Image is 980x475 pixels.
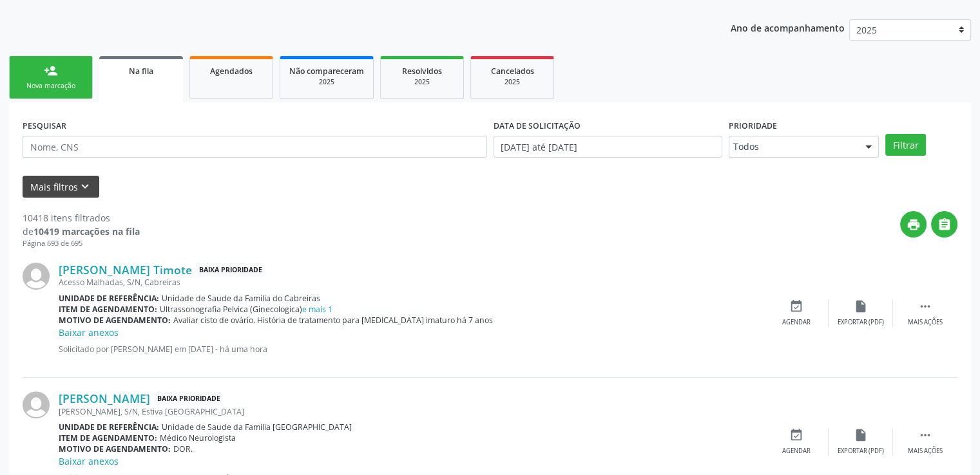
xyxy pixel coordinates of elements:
[23,263,50,290] img: img
[19,81,83,91] div: Nova marcação
[129,66,153,77] span: Na fila
[23,136,487,158] input: Nome, CNS
[59,277,764,288] div: Acesso Malhadas, S/N, Cabreiras
[59,406,764,417] div: [PERSON_NAME], S/N, Estiva [GEOGRAPHIC_DATA]
[44,64,58,78] div: person_add
[289,77,364,87] div: 2025
[900,211,927,237] button: print
[59,422,159,433] b: Unidade de referência:
[160,433,236,443] span: Médico Neurologista
[908,447,943,456] div: Mais ações
[160,304,332,315] span: Ultrassonografia Pelvica (Ginecologica)
[23,211,140,225] div: 10418 itens filtrados
[494,116,581,136] label: DATA DE SOLICITAÇÃO
[197,263,265,277] span: Baixa Prioridade
[838,447,884,456] div: Exportar (PDF)
[162,422,352,433] span: Unidade de Saude da Familia [GEOGRAPHIC_DATA]
[480,77,544,87] div: 2025
[854,299,868,313] i: insert_drive_file
[59,304,157,315] b: Item de agendamento:
[491,66,534,77] span: Cancelados
[59,433,157,443] b: Item de agendamento:
[937,218,952,232] i: 
[908,318,943,327] div: Mais ações
[59,443,171,454] b: Motivo de agendamento:
[918,428,932,442] i: 
[59,293,159,304] b: Unidade de referência:
[34,225,140,237] strong: 10419 marcações na fila
[731,19,845,35] p: Ano de acompanhamento
[733,140,853,153] span: Todos
[210,66,253,77] span: Agendados
[23,116,66,136] label: PESQUISAR
[173,443,193,454] span: DOR.
[494,136,722,158] input: Selecione um intervalo
[729,116,777,136] label: Prioridade
[173,315,493,326] span: Avaliar cisto de ovário. História de tratamento para [MEDICAL_DATA] imaturo há 7 anos
[302,304,332,315] a: e mais 1
[59,263,192,277] a: [PERSON_NAME] Timote
[885,134,926,156] button: Filtrar
[23,225,140,238] div: de
[162,293,320,304] span: Unidade de Saude da Familia do Cabreiras
[789,428,803,442] i: event_available
[59,326,119,339] a: Baixar anexos
[854,428,868,442] i: insert_drive_file
[155,392,223,405] span: Baixa Prioridade
[838,318,884,327] div: Exportar (PDF)
[59,391,150,405] a: [PERSON_NAME]
[402,66,442,77] span: Resolvidos
[59,315,171,326] b: Motivo de agendamento:
[782,318,811,327] div: Agendar
[23,238,140,249] div: Página 693 de 695
[907,218,921,232] i: print
[782,447,811,456] div: Agendar
[59,455,119,467] a: Baixar anexos
[931,211,957,237] button: 
[289,66,364,77] span: Não compareceram
[789,299,803,313] i: event_available
[23,176,99,198] button: Mais filtroskeyboard_arrow_down
[23,391,50,418] img: img
[59,344,764,355] p: Solicitado por [PERSON_NAME] em [DATE] - há uma hora
[390,77,454,87] div: 2025
[78,180,92,194] i: keyboard_arrow_down
[918,299,932,313] i: 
